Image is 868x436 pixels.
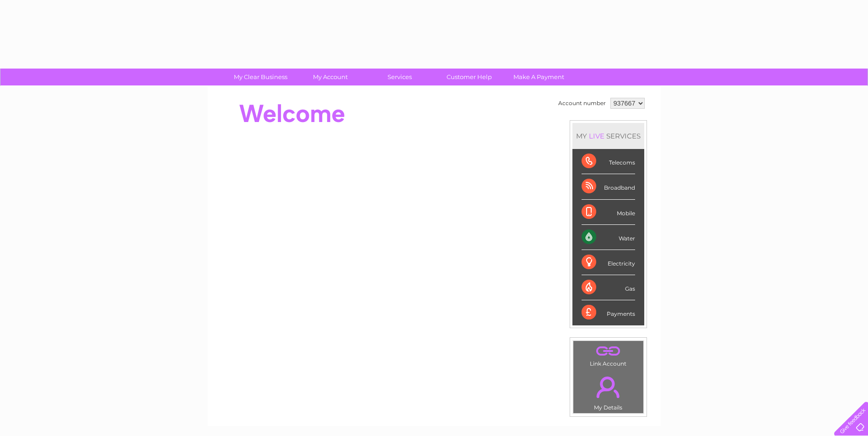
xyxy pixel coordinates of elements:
div: Electricity [582,250,635,275]
div: MY SERVICES [572,123,644,149]
div: Water [582,225,635,250]
a: Customer Help [431,69,507,85]
a: Services [362,69,437,85]
a: My Account [292,69,368,85]
td: Link Account [573,340,644,369]
div: Mobile [582,200,635,225]
div: Broadband [582,174,635,199]
div: LIVE [587,132,606,140]
a: . [576,343,641,359]
td: Account number [556,96,608,111]
a: My Clear Business [223,69,298,85]
a: . [576,371,641,403]
td: My Details [573,369,644,414]
a: Make A Payment [501,69,577,85]
div: Payments [582,300,635,325]
div: Telecoms [582,149,635,174]
div: Gas [582,275,635,300]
